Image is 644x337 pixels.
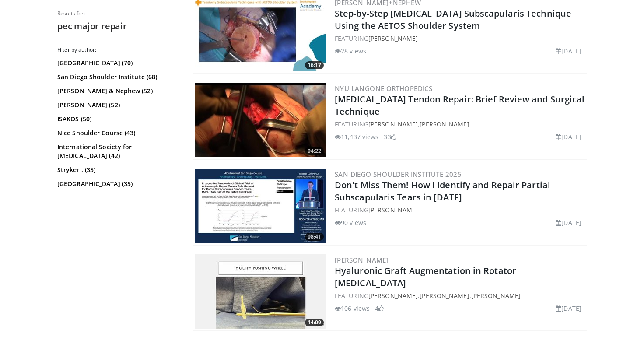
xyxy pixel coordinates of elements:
span: 14:09 [305,319,324,326]
li: 11,437 views [335,132,378,141]
span: 08:41 [305,233,324,241]
a: Nice Shoulder Course (43) [57,129,178,137]
a: [PERSON_NAME] (52) [57,101,178,109]
a: [PERSON_NAME] [368,291,418,300]
span: 04:22 [305,147,324,155]
p: Results for: [57,10,180,17]
a: [MEDICAL_DATA] Tendon Repair: Brief Review and Surgical Technique [335,93,585,117]
img: 43ddb0dd-e776-4a3c-93ea-be328d930595.300x170_q85_crop-smart_upscale.jpg [195,168,326,243]
a: 14:09 [195,254,326,329]
img: 4ea01b77-b68e-4a04-941e-90b6eaf5b9bb.300x170_q85_crop-smart_upscale.jpg [195,254,326,329]
div: FEATURING [335,34,585,43]
a: [PERSON_NAME] [471,291,521,300]
img: E-HI8y-Omg85H4KX4xMDoxOmdtO40mAx.300x170_q85_crop-smart_upscale.jpg [195,83,326,157]
a: [PERSON_NAME] [420,120,469,128]
li: [DATE] [556,304,581,313]
li: 106 views [335,304,370,313]
a: NYU Langone Orthopedics [335,84,432,93]
li: 4 [375,304,384,313]
a: [PERSON_NAME] [420,291,469,300]
li: [DATE] [556,132,581,141]
a: Hyaluronic Graft Augmentation in Rotator [MEDICAL_DATA] [335,265,516,289]
h3: Filter by author: [57,46,180,53]
a: San Diego Shoulder Institute 2025 [335,170,462,179]
li: 90 views [335,218,366,227]
a: Stryker . (35) [57,165,178,174]
h2: pec major repair [57,21,180,32]
li: [DATE] [556,218,581,227]
a: San Diego Shoulder Institute (68) [57,73,178,81]
a: [PERSON_NAME] [368,206,418,214]
a: Step-by-Step [MEDICAL_DATA] Subscapularis Technique Using the AETOS Shoulder System [335,7,571,32]
li: 33 [384,132,396,141]
div: FEATURING , [335,119,585,129]
a: [PERSON_NAME] & Nephew (52) [57,87,178,95]
a: [PERSON_NAME] [368,120,418,128]
a: Don't Miss Them! How I Identify and Repair Partial Subscapularis Tears in [DATE] [335,179,550,203]
a: ISAKOS (50) [57,115,178,123]
a: [PERSON_NAME] [335,256,388,264]
li: [DATE] [556,46,581,56]
a: [GEOGRAPHIC_DATA] (35) [57,179,178,188]
a: 08:41 [195,168,326,243]
div: FEATURING [335,205,585,214]
a: 04:22 [195,83,326,157]
a: [GEOGRAPHIC_DATA] (70) [57,59,178,67]
span: 16:17 [305,61,324,69]
a: International Society for [MEDICAL_DATA] (42) [57,143,178,160]
a: [PERSON_NAME] [368,34,418,42]
li: 28 views [335,46,366,56]
div: FEATURING , , [335,291,585,300]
